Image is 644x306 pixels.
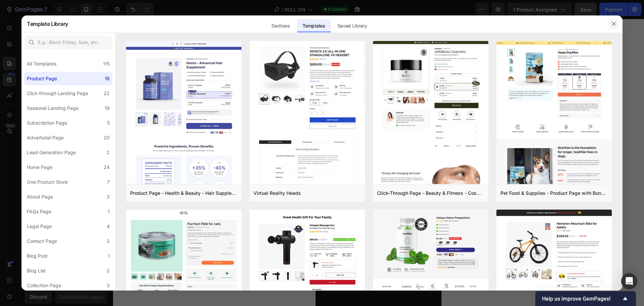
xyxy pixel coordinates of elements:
[27,208,51,216] div: FAQs Page
[104,163,110,171] div: 24
[27,89,88,97] div: Click-through Landing Page
[27,75,57,83] div: Product Page
[108,208,110,216] div: 1
[104,134,110,142] div: 20
[1,18,35,27] p: ENVIO GRATIS
[27,163,52,171] div: Home Page
[27,178,68,186] div: One Product Store
[27,119,67,127] div: Subscription Page
[107,237,110,245] div: 2
[107,193,110,201] div: 3
[107,178,110,186] div: 7
[27,134,64,142] div: Advertorial Page
[27,104,78,112] div: Seasonal Landing Page
[542,296,621,302] span: Help us improve GemPages!
[27,222,52,230] div: Legal Page
[27,237,57,245] div: Contact Page
[254,189,301,197] div: Virtual Reality Heads
[104,89,110,97] div: 22
[107,267,110,275] div: 2
[27,60,56,68] div: All Templates
[105,104,110,112] div: 19
[64,232,126,263] video: Video
[107,119,110,127] div: 5
[621,273,637,289] div: Open Intercom Messenger
[103,60,110,68] div: 115
[107,281,110,290] div: 3
[107,222,110,230] div: 4
[266,19,295,33] div: Sections
[47,18,82,27] p: PAGA EN CASA
[94,18,128,27] p: ENVIO GRATIS
[1,222,125,232] p: RECOMENDADA POR ESPECIALISTAS
[27,281,61,290] div: Collection Page
[108,252,110,260] div: 1
[130,189,237,197] div: Product Page - Health & Beauty - Hair Supplement
[27,15,68,33] h2: Template Library
[500,189,608,197] div: Pet Food & Supplies - Product Page with Bundle
[27,148,76,157] div: Lead Generation Page
[105,75,110,83] div: 16
[542,295,629,303] button: Show survey - Help us improve GemPages!
[332,19,373,33] div: Saved Library
[27,252,48,260] div: Blog Post
[34,3,79,10] span: iPhone 13 Mini ( 375 px)
[27,267,46,275] div: Blog List
[107,148,110,157] div: 2
[377,189,484,197] div: Click-Through Page - Beauty & Fitness - Cosmetic
[24,36,112,49] input: E.g.: Black Friday, Sale, etc.
[297,19,330,33] div: Templates
[27,193,53,201] div: About Page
